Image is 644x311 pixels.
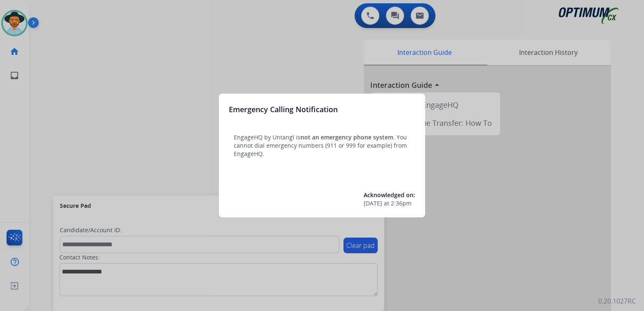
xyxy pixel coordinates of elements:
[364,199,382,207] span: [DATE]
[364,191,415,199] span: Acknowledged on:
[391,199,411,207] span: 2:36pm
[301,133,393,141] span: not an emergency phone system
[229,104,338,115] h3: Emergency Calling Notification
[364,199,415,207] div: at
[598,296,636,306] p: 0.20.1027RC
[234,133,410,158] p: EngageHQ by Untangl is . You cannot dial emergency numbers (911 or 999 for example) from EngageHQ.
